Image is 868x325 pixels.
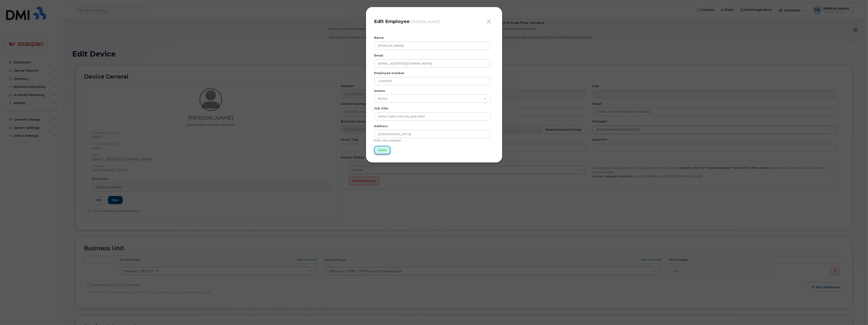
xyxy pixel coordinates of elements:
[374,146,390,154] input: Send
[374,124,388,128] label: Address
[374,36,384,40] label: Name
[374,106,388,111] label: Job title
[374,89,385,93] label: Status
[410,20,440,24] small: [PERSON_NAME]
[374,71,405,75] label: Employee number
[374,19,494,24] h4: Edit Employee
[374,139,401,142] small: Enter city or location
[374,53,383,58] label: Email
